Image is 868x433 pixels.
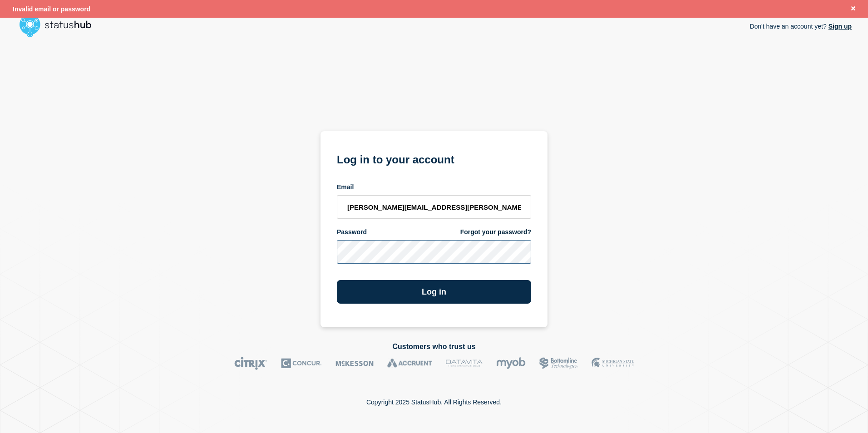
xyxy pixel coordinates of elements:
[827,23,852,30] a: Sign up
[337,228,367,236] span: Password
[337,150,531,167] h1: Log in to your account
[337,195,531,219] input: email input
[337,183,354,192] span: Email
[592,357,634,370] img: MSU logo
[13,5,90,13] span: Invalid email or password
[496,357,526,370] img: myob logo
[387,357,432,370] img: Accruent logo
[337,280,531,304] button: Log in
[750,15,852,37] p: Don't have an account yet?
[366,399,502,406] p: Copyright 2025 StatusHub. All Rights Reserved.
[848,4,859,14] button: Close banner
[16,343,852,351] h2: Customers who trust us
[234,357,267,370] img: Citrix logo
[281,357,322,370] img: Concur logo
[460,228,531,236] a: Forgot your password?
[335,357,374,370] img: McKesson logo
[446,357,483,370] img: DataVita logo
[539,357,578,370] img: Bottomline logo
[16,11,103,40] img: StatusHub logo
[337,240,531,264] input: password input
